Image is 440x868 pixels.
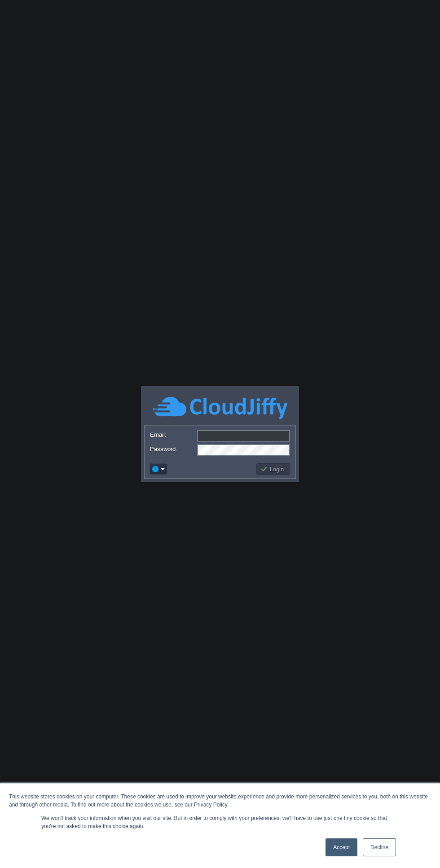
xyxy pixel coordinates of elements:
[260,465,286,473] button: Login
[326,838,357,856] a: Accept
[150,430,196,439] label: Email:
[153,395,287,420] img: CloudJiffy
[9,793,431,809] div: This website stores cookies on your computer. These cookies are used to improve your website expe...
[150,444,196,454] label: Password:
[41,814,399,830] p: We won't track your information when you visit our site. But in order to comply with your prefere...
[363,838,396,856] a: Decline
